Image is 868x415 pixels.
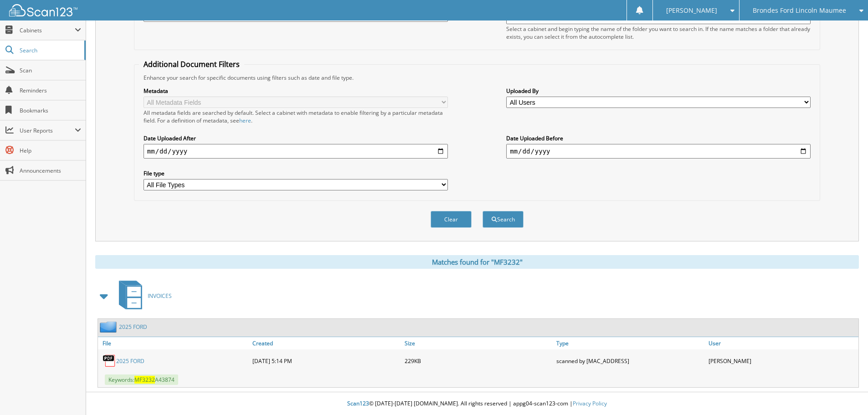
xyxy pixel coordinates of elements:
[116,357,144,365] a: 2025 FORD
[144,134,448,142] label: Date Uploaded After
[20,107,81,114] span: Bookmarks
[105,374,178,385] span: Keywords: A43874
[20,26,75,34] span: Cabinets
[402,337,555,349] a: Size
[666,8,717,13] span: [PERSON_NAME]
[239,117,251,124] a: here
[706,337,858,349] a: User
[483,211,524,228] button: Search
[506,134,811,142] label: Date Uploaded Before
[86,393,868,415] div: © [DATE]-[DATE] [DOMAIN_NAME]. All rights reserved | appg04-scan123-com |
[98,337,250,349] a: File
[20,67,81,74] span: Scan
[402,352,555,370] div: 229KB
[822,371,868,415] iframe: Chat Widget
[554,352,706,370] div: scanned by [MAC_ADDRESS]
[144,144,448,159] input: start
[139,59,244,69] legend: Additional Document Filters
[103,354,116,368] img: PDF.png
[431,211,472,228] button: Clear
[148,292,172,300] span: INVOICES
[554,337,706,349] a: Type
[506,25,811,41] div: Select a cabinet and begin typing the name of the folder you want to search in. If the name match...
[139,74,815,82] div: Enhance your search for specific documents using filters such as date and file type.
[506,144,811,159] input: end
[100,321,119,333] img: folder2.png
[144,109,448,124] div: All metadata fields are searched by default. Select a cabinet with metadata to enable filtering b...
[119,323,147,331] a: 2025 FORD
[134,376,155,384] span: MF3232
[20,127,75,134] span: User Reports
[20,46,80,54] span: Search
[250,337,402,349] a: Created
[347,400,369,407] span: Scan123
[113,278,172,314] a: INVOICES
[753,8,846,13] span: Brondes Ford Lincoln Maumee
[573,400,607,407] a: Privacy Policy
[506,87,811,95] label: Uploaded By
[706,352,858,370] div: [PERSON_NAME]
[20,87,81,94] span: Reminders
[95,255,859,269] div: Matches found for "MF3232"
[250,352,402,370] div: [DATE] 5:14 PM
[20,167,81,174] span: Announcements
[144,87,448,95] label: Metadata
[144,169,448,177] label: File type
[20,147,81,154] span: Help
[9,4,77,16] img: scan123-logo-white.svg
